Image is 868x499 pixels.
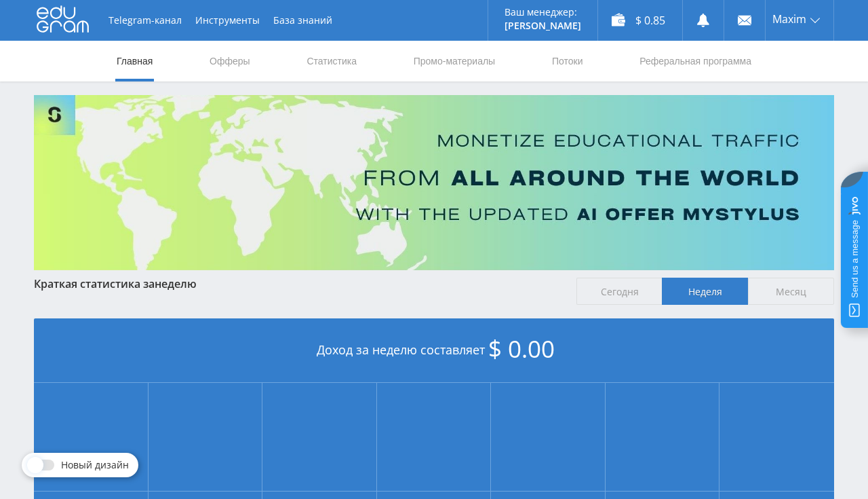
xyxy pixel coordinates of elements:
[115,41,154,81] a: Главная
[662,278,748,305] span: Неделя
[488,333,555,365] span: $ 0.00
[61,460,129,470] span: Новый дизайн
[155,276,197,291] span: неделю
[34,95,834,270] img: Banner
[551,41,585,81] a: Потоки
[576,278,663,305] span: Сегодня
[505,7,581,18] p: Ваш менеджер:
[638,41,753,81] a: Реферальная программа
[34,278,563,290] div: Краткая статистика за
[505,20,581,31] p: [PERSON_NAME]
[305,41,358,81] a: Статистика
[412,41,496,81] a: Промо-материалы
[34,318,834,383] div: Доход за неделю составляет
[748,278,834,305] span: Месяц
[772,14,806,24] span: Maxim
[208,41,252,81] a: Офферы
